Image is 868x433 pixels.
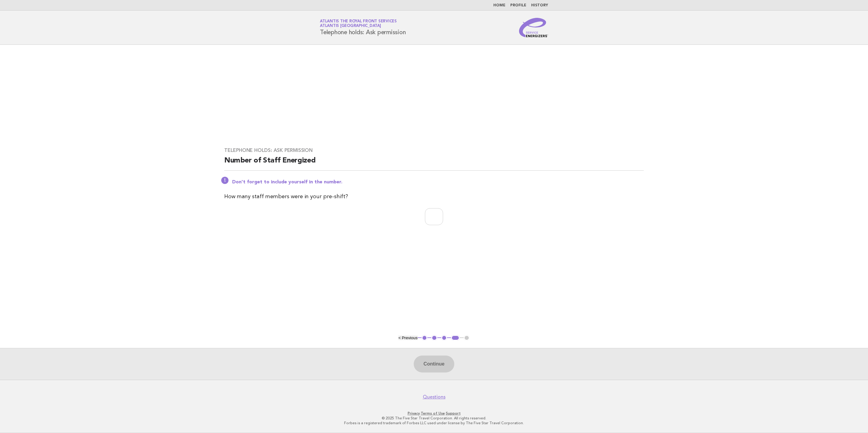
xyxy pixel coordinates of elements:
h1: Telephone holds: Ask permission [320,20,406,35]
button: 1 [422,335,428,341]
a: Atlantis The Royal Front ServicesAtlantis [GEOGRAPHIC_DATA] [320,19,397,28]
a: Support [446,411,461,415]
a: Questions [423,394,446,400]
a: History [531,4,548,7]
p: How many staff members were in your pre-shift? [224,192,644,201]
a: Home [493,4,505,7]
span: Atlantis [GEOGRAPHIC_DATA] [320,24,381,28]
img: Service Energizers [519,18,548,37]
p: · · [249,411,619,416]
a: Profile [510,4,526,7]
a: Terms of Use [421,411,445,415]
h2: Number of Staff Energized [224,156,644,171]
p: © 2025 The Five Star Travel Corporation. All rights reserved. [249,416,619,421]
p: Don't forget to include yourself in the number. [232,179,644,185]
button: 3 [441,335,447,341]
a: Privacy [408,411,420,415]
button: 4 [451,335,460,341]
p: Forbes is a registered trademark of Forbes LLC used under license by The Five Star Travel Corpora... [249,421,619,425]
h3: Telephone holds: Ask permission [224,147,644,153]
button: < Previous [398,336,417,340]
button: 2 [431,335,437,341]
